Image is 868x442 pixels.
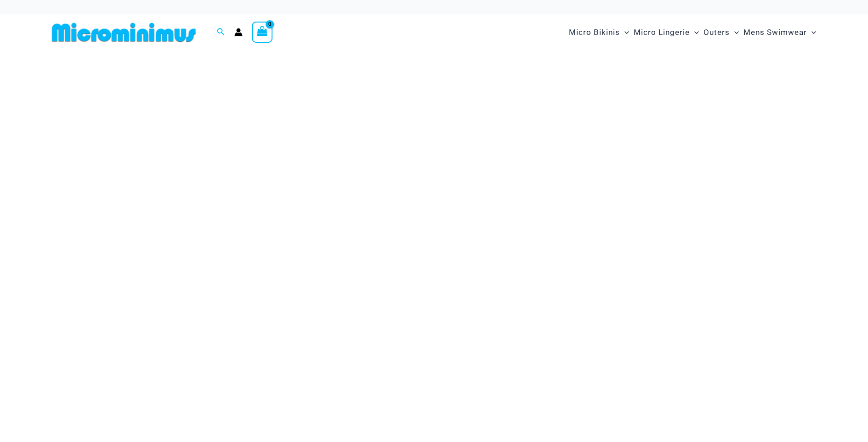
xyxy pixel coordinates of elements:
[567,18,631,46] a: Micro BikinisMenu ToggleMenu Toggle
[634,21,690,44] span: Micro Lingerie
[703,21,730,44] span: Outers
[569,21,620,44] span: Micro Bikinis
[252,22,273,43] a: View Shopping Cart, empty
[631,18,701,46] a: Micro LingerieMenu ToggleMenu Toggle
[234,28,243,36] a: Account icon link
[217,27,225,38] a: Search icon link
[701,18,741,46] a: OutersMenu ToggleMenu Toggle
[741,18,818,46] a: Mens SwimwearMenu ToggleMenu Toggle
[743,21,807,44] span: Mens Swimwear
[730,21,739,44] span: Menu Toggle
[620,21,629,44] span: Menu Toggle
[807,21,816,44] span: Menu Toggle
[565,17,820,48] nav: Site Navigation
[48,22,199,43] img: MM SHOP LOGO FLAT
[690,21,699,44] span: Menu Toggle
